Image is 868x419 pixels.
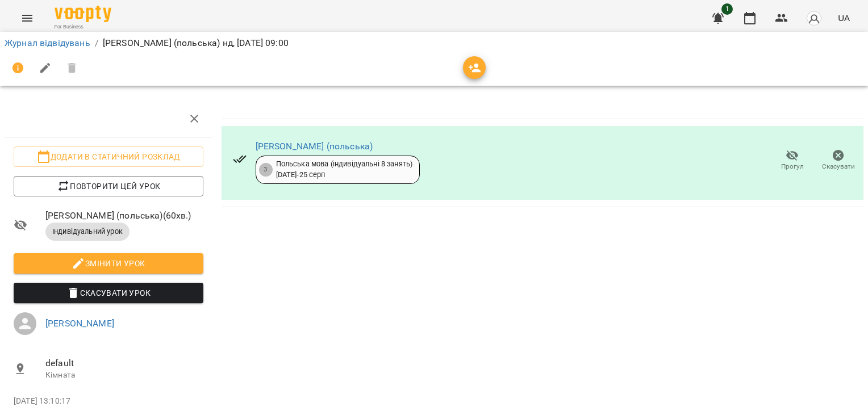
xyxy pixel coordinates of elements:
[822,162,855,171] span: Скасувати
[23,179,194,193] span: Повторити цей урок
[815,145,861,177] button: Скасувати
[45,318,114,329] a: [PERSON_NAME]
[14,146,203,167] button: Додати в статичний розклад
[23,286,194,300] span: Скасувати Урок
[23,150,194,164] span: Додати в статичний розклад
[5,37,90,48] a: Журнал відвідувань
[14,396,203,407] p: [DATE] 13:10:17
[769,145,815,177] button: Прогул
[838,12,850,24] span: UA
[45,357,203,370] span: default
[5,36,863,50] nav: breadcrumb
[55,23,111,31] span: For Business
[45,227,130,237] span: Індивідуальний урок
[103,36,289,50] p: [PERSON_NAME] (польська) нд, [DATE] 09:00
[45,209,203,223] span: [PERSON_NAME] (польська) ( 60 хв. )
[833,7,854,28] button: UA
[781,162,804,171] span: Прогул
[14,283,203,303] button: Скасувати Урок
[95,36,98,50] li: /
[721,3,733,15] span: 1
[55,6,111,22] img: Voopty Logo
[259,163,273,177] div: 3
[14,5,41,32] button: Menu
[806,10,822,26] img: avatar_s.png
[14,253,203,274] button: Змінити урок
[14,176,203,196] button: Повторити цей урок
[45,370,203,381] p: Кімната
[256,141,373,152] a: [PERSON_NAME] (польська)
[276,159,413,180] div: Польська мова (індивідуальні 8 занять) [DATE] - 25 серп
[23,257,194,270] span: Змінити урок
